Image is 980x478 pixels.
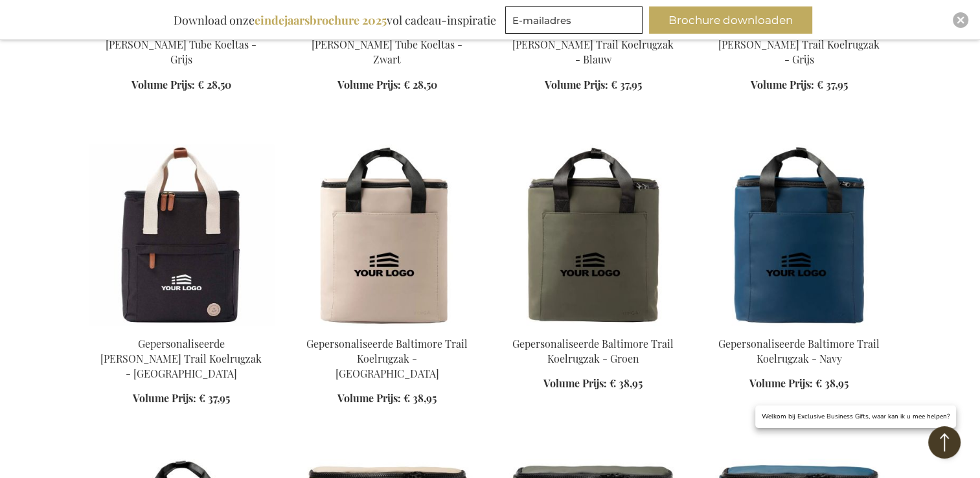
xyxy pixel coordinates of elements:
a: Volume Prijs: € 37,95 [545,78,642,93]
a: Geperonaliseerde [PERSON_NAME] Tube Koeltas - Grijs [106,23,256,66]
img: Close [957,16,964,24]
span: € 37,95 [199,391,230,405]
img: Personalised Baltimore Trail Cooler Backpack - Greige [295,144,480,326]
span: € 37,95 [611,78,642,91]
div: Close [953,12,968,28]
a: Volume Prijs: € 38,95 [749,376,849,391]
a: Volume Prijs: € 28,50 [131,78,231,93]
input: E-mailadres [505,6,643,34]
a: Gepersonaliseerde Baltimore Trail Koelrugzak - [GEOGRAPHIC_DATA] [306,337,468,380]
span: Volume Prijs: [543,376,607,390]
span: Volume Prijs: [749,376,813,390]
a: Volume Prijs: € 37,95 [751,78,848,93]
a: Gepersonaliseerde Baltimore Trail Koelrugzak - Groen [512,337,674,365]
a: Personalised Baltimore Trail Cooler Backpack - Green [501,321,686,333]
a: Volume Prijs: € 38,95 [543,376,643,391]
a: Volume Prijs: € 28,50 [337,78,437,93]
form: marketing offers and promotions [505,6,646,38]
a: Personalised Baltimore Trail Cooler Backpack - Navy [707,321,892,333]
a: Gepersonaliseerde Baltimore Trail Koelrugzak - Navy [718,337,880,365]
span: Volume Prijs: [337,391,401,405]
b: eindejaarsbrochure 2025 [255,12,387,28]
span: Volume Prijs: [133,391,196,405]
div: Download onze vol cadeau-inspiratie [168,6,502,34]
a: Gepersonaliseerde [PERSON_NAME] Trail Koelrugzak - Grijs [718,23,880,66]
span: Volume Prijs: [337,78,401,91]
img: Personalised Sortino Trail Cooler Backpack - Black [89,144,274,326]
span: € 28,50 [198,78,231,91]
span: Volume Prijs: [545,78,608,91]
img: Personalised Baltimore Trail Cooler Backpack - Navy [707,144,892,326]
a: Gepersonaliseerde [PERSON_NAME] Trail Koelrugzak - [GEOGRAPHIC_DATA] [100,337,262,380]
a: Gepersonaliseerde [PERSON_NAME] Trail Koelrugzak - Blauw [512,23,674,66]
a: Personalised Sortino Trail Cooler Backpack - Black [89,321,274,333]
span: Volume Prijs: [751,78,814,91]
span: € 38,95 [610,376,643,390]
a: Personalised Baltimore Trail Cooler Backpack - Greige [295,321,480,333]
img: Personalised Baltimore Trail Cooler Backpack - Green [501,144,686,326]
a: Volume Prijs: € 38,95 [337,391,437,406]
span: € 28,50 [404,78,437,91]
span: Volume Prijs: [131,78,195,91]
a: Volume Prijs: € 37,95 [133,391,230,406]
a: Geperonaliseerde [PERSON_NAME] Tube Koeltas - Zwart [312,23,462,66]
button: Brochure downloaden [649,6,812,34]
span: € 37,95 [817,78,848,91]
span: € 38,95 [404,391,437,405]
span: € 38,95 [815,376,849,390]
